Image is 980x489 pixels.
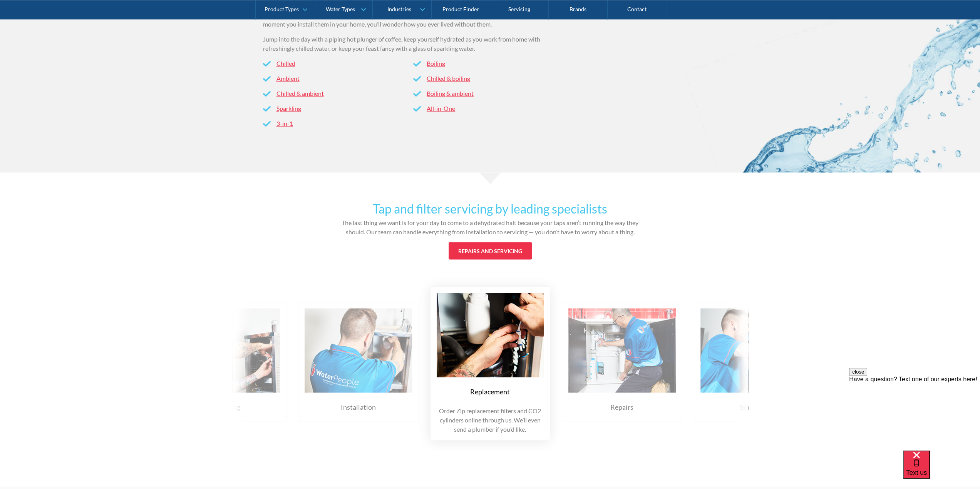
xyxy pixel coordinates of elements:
p: Order Zip replacement filters and CO2 cylinders online through us. We’ll even send a plumber if y... [437,406,544,434]
iframe: podium webchat widget bubble [903,451,980,489]
a: All-in-One [427,105,455,112]
a: Repairs and servicing [449,242,532,259]
a: Sparkling [276,105,301,112]
a: Chilled & boiling [427,75,470,82]
p: Taps that instantly dispense boiling or chilled water may seem more appropriate for businesses. B... [263,10,564,29]
div: Product Types [265,6,299,13]
div: Industries [387,6,411,13]
div: Water Types [326,6,355,13]
a: Chilled & ambient [276,90,324,97]
div: Installation [341,402,376,412]
p: Jump into the day with a piping hot plunger of coffee, keep yourself hydrated as you work from ho... [263,35,564,53]
a: Boiling [427,60,445,67]
p: The last thing we want is for your day to come to a dehydrated halt because your taps aren’t runn... [340,218,640,236]
a: Boiling & ambient [427,90,474,97]
a: 3-in-1 [276,120,293,127]
h2: Tap and filter servicing by leading specialists [340,199,640,218]
div: Repairs [610,402,633,412]
div: Replacement [470,386,510,397]
a: Ambient [276,75,300,82]
iframe: podium webchat widget prompt [849,368,980,460]
a: Chilled [276,60,295,67]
